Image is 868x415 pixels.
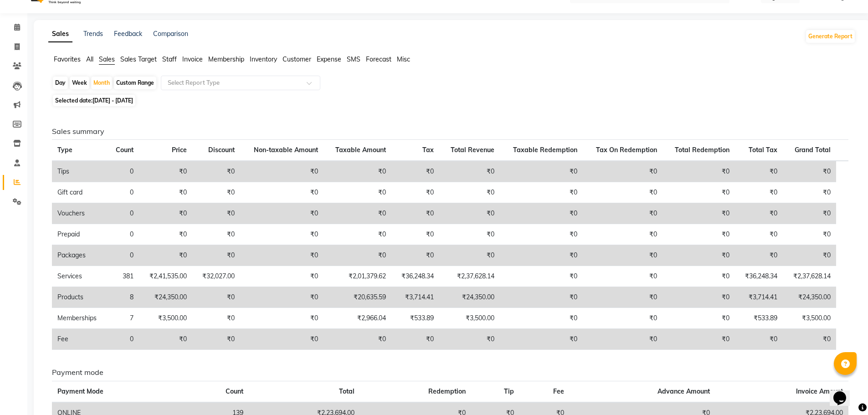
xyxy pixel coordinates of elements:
span: Total Tax [749,146,777,154]
h6: Payment mode [52,368,848,377]
td: ₹0 [583,203,663,224]
td: ₹3,714.41 [391,287,439,308]
td: Products [52,287,108,308]
td: ₹0 [783,245,836,266]
td: ₹0 [500,266,583,287]
span: Tip [504,387,514,395]
td: ₹0 [139,203,192,224]
td: ₹0 [663,203,735,224]
td: ₹0 [735,245,783,266]
td: Packages [52,245,108,266]
td: ₹0 [500,203,583,224]
span: Taxable Amount [335,146,386,154]
td: ₹3,500.00 [439,308,500,329]
td: ₹0 [583,224,663,245]
span: Membership [208,55,244,63]
span: Invoice Amount [796,387,843,395]
td: 8 [108,287,139,308]
td: ₹0 [240,287,323,308]
td: ₹2,966.04 [324,308,391,329]
td: ₹0 [192,203,240,224]
td: ₹0 [663,161,735,182]
td: ₹0 [192,308,240,329]
span: Customer [282,55,311,63]
span: Expense [317,55,341,63]
td: ₹0 [439,245,500,266]
td: ₹0 [240,224,323,245]
span: Count [226,387,243,395]
td: ₹0 [391,245,439,266]
a: Comparison [153,30,188,38]
td: ₹2,37,628.14 [439,266,500,287]
span: SMS [347,55,360,63]
td: ₹0 [391,182,439,203]
span: [DATE] - [DATE] [92,97,133,104]
td: ₹0 [735,182,783,203]
td: ₹2,41,535.00 [139,266,192,287]
span: Fee [553,387,564,395]
td: ₹0 [500,161,583,182]
td: ₹0 [240,203,323,224]
td: ₹24,350.00 [439,287,500,308]
td: ₹0 [500,329,583,350]
td: Services [52,266,108,287]
td: Memberships [52,308,108,329]
td: ₹0 [783,329,836,350]
span: Payment Mode [57,387,103,395]
td: ₹0 [735,224,783,245]
span: Total Redemption [675,146,729,154]
td: ₹0 [391,329,439,350]
td: ₹0 [663,266,735,287]
td: ₹3,714.41 [735,287,783,308]
td: ₹0 [583,161,663,182]
td: ₹0 [240,329,323,350]
td: ₹2,37,628.14 [783,266,836,287]
td: ₹0 [663,245,735,266]
span: Inventory [250,55,277,63]
td: 381 [108,266,139,287]
span: Selected date: [53,95,135,106]
td: ₹0 [735,329,783,350]
span: Misc [397,55,410,63]
td: ₹0 [391,203,439,224]
span: Non-taxable Amount [254,146,318,154]
td: ₹0 [735,203,783,224]
td: ₹0 [240,266,323,287]
span: Grand Total [795,146,831,154]
a: Sales [48,26,72,42]
td: ₹0 [583,308,663,329]
td: ₹0 [324,329,391,350]
td: ₹0 [192,245,240,266]
td: ₹0 [663,182,735,203]
td: ₹32,027.00 [192,266,240,287]
div: Day [53,77,68,89]
td: Gift card [52,182,108,203]
td: ₹0 [583,266,663,287]
td: 0 [108,224,139,245]
td: ₹0 [439,224,500,245]
td: ₹36,248.34 [391,266,439,287]
td: ₹533.89 [391,308,439,329]
td: ₹0 [439,329,500,350]
td: ₹0 [192,182,240,203]
td: ₹0 [663,287,735,308]
td: ₹0 [500,245,583,266]
span: Total [339,387,354,395]
span: Redemption [428,387,466,395]
span: Favorites [54,55,81,63]
td: 0 [108,203,139,224]
td: ₹0 [783,224,836,245]
span: Advance Amount [657,387,710,395]
td: ₹533.89 [735,308,783,329]
td: 0 [108,329,139,350]
td: 0 [108,161,139,182]
span: Tax On Redemption [596,146,657,154]
td: ₹0 [583,287,663,308]
td: Prepaid [52,224,108,245]
td: ₹0 [663,308,735,329]
td: ₹0 [139,245,192,266]
td: ₹0 [439,161,500,182]
td: ₹36,248.34 [735,266,783,287]
td: ₹0 [583,182,663,203]
td: 0 [108,245,139,266]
